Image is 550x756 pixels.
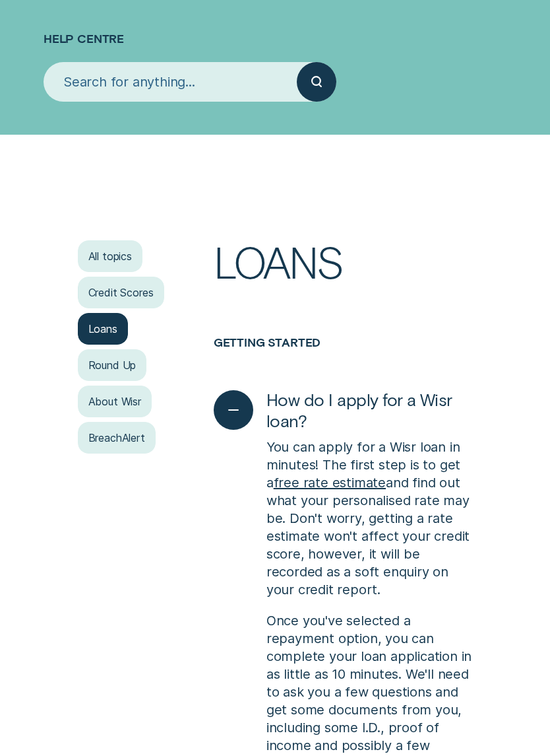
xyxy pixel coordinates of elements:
[78,313,128,345] a: Loans
[78,277,164,308] a: Credit Scores
[214,240,473,335] h1: Loans
[297,62,336,102] button: Submit your search query.
[78,349,147,381] a: Round Up
[266,438,473,599] p: You can apply for a Wisr loan in minutes! The first step is to get a and find out what your perso...
[78,386,152,417] a: About Wisr
[78,422,156,454] a: BreachAlert
[274,475,386,491] a: free rate estimate
[214,335,473,379] h3: Getting started
[78,240,142,272] a: All topics
[214,389,473,432] button: How do I apply for a Wisr loan?
[44,62,297,102] input: Search for anything...
[266,389,473,432] span: How do I apply for a Wisr loan?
